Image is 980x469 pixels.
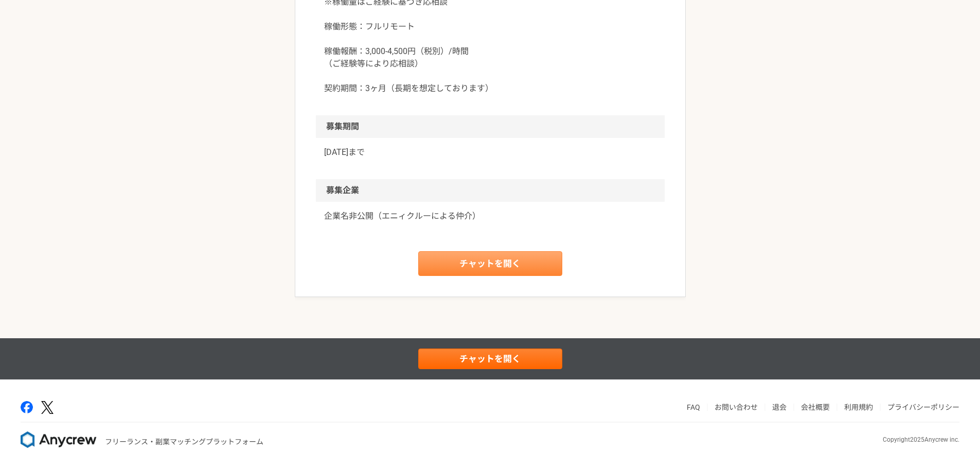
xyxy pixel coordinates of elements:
[687,403,700,411] a: FAQ
[316,179,665,202] h2: 募集企業
[887,403,959,411] a: プライバシーポリシー
[105,437,263,447] p: フリーランス・副業マッチングプラットフォーム
[801,403,830,411] a: 会社概要
[316,115,665,138] h2: 募集期間
[418,251,562,276] a: チャットを開く
[844,403,873,411] a: 利用規約
[772,403,787,411] a: 退会
[324,146,656,159] p: [DATE]まで
[324,210,656,222] a: 企業名非公開（エニィクルーによる仲介）
[418,349,562,369] a: チャットを開く
[883,435,959,444] p: Copyright 2025 Anycrew inc.
[21,401,33,413] img: facebook-2adfd474.png
[715,403,758,411] a: お問い合わせ
[21,431,97,448] img: 8DqYSo04kwAAAAASUVORK5CYII=
[41,401,54,414] img: x-391a3a86.png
